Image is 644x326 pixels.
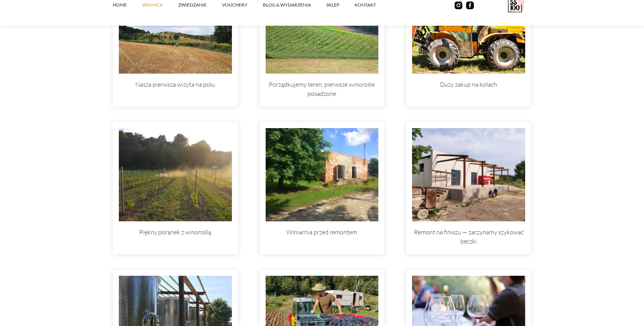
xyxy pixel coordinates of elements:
[266,221,379,245] p: Winiarnia przed remontem
[266,74,379,107] p: Porządkujemy teren, pierwsze winorośle posadzone
[412,74,525,97] p: Duży zakup na kołach
[119,221,232,245] p: Piękny poranek z winoroślą
[119,74,232,97] p: Nasza pierwsza wizyta na polu
[412,221,525,254] p: Remont na finiszu — zaczynamy szykować beczki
